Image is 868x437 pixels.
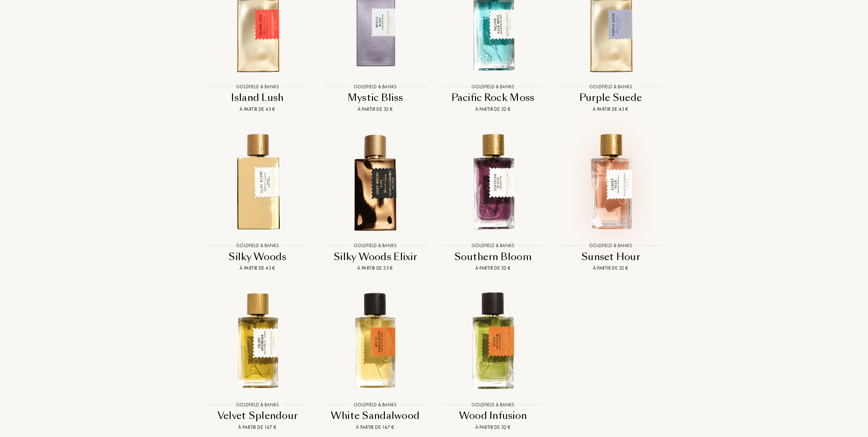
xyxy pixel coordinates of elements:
[233,83,282,90] div: Goldfield & Banks
[319,409,431,422] div: White Sandalwood
[350,83,400,90] div: Goldfield & Banks
[201,424,314,431] div: À partir de 167 €
[437,91,549,104] div: Pacific Rock Moss
[437,409,549,422] div: Wood Infusion
[437,106,549,113] div: À partir de 32 €
[552,121,669,281] a: Sunset Hour Goldfield BanksGoldfield & BanksSunset HourÀ partir de 32 €
[468,242,517,249] div: Goldfield & Banks
[201,409,314,422] div: Velvet Splendour
[233,401,282,408] div: Goldfield & Banks
[554,265,667,272] div: À partir de 32 €
[434,121,552,281] a: Southern Bloom Goldfield BanksGoldfield & BanksSouthern BloomÀ partir de 32 €
[319,106,431,113] div: À partir de 32 €
[468,401,517,408] div: Goldfield & Banks
[558,129,664,235] img: Sunset Hour Goldfield Banks
[554,106,667,113] div: À partir de 43 €
[440,288,546,394] img: Wood Infusion Goldfield Banks
[437,250,549,263] div: Southern Bloom
[319,424,431,431] div: À partir de 167 €
[350,242,400,249] div: Goldfield & Banks
[468,83,517,90] div: Goldfield & Banks
[204,129,310,235] img: Silky Woods Goldfield Banks
[233,242,282,249] div: Goldfield & Banks
[201,106,314,113] div: À partir de 43 €
[554,91,667,104] div: Purple Suede
[322,129,428,235] img: Silky Woods Elixir Goldfield Banks
[437,424,549,431] div: À partir de 32 €
[350,401,400,408] div: Goldfield & Banks
[201,250,314,263] div: Silky Woods
[204,288,310,394] img: Velvet Splendour Goldfield Banks
[316,121,434,281] a: Silky Woods Elixir Goldfield BanksGoldfield & BanksSilky Woods ElixirÀ partir de 53 €
[199,121,316,281] a: Silky Woods Goldfield BanksGoldfield & BanksSilky WoodsÀ partir de 43 €
[586,242,635,249] div: Goldfield & Banks
[440,129,546,235] img: Southern Bloom Goldfield Banks
[319,91,431,104] div: Mystic Bliss
[201,265,314,272] div: À partir de 43 €
[437,265,549,272] div: À partir de 32 €
[319,250,431,263] div: Silky Woods Elixir
[554,250,667,263] div: Sunset Hour
[319,265,431,272] div: À partir de 53 €
[201,91,314,104] div: Island Lush
[586,83,635,90] div: Goldfield & Banks
[322,288,428,394] img: White Sandalwood Goldfield Banks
